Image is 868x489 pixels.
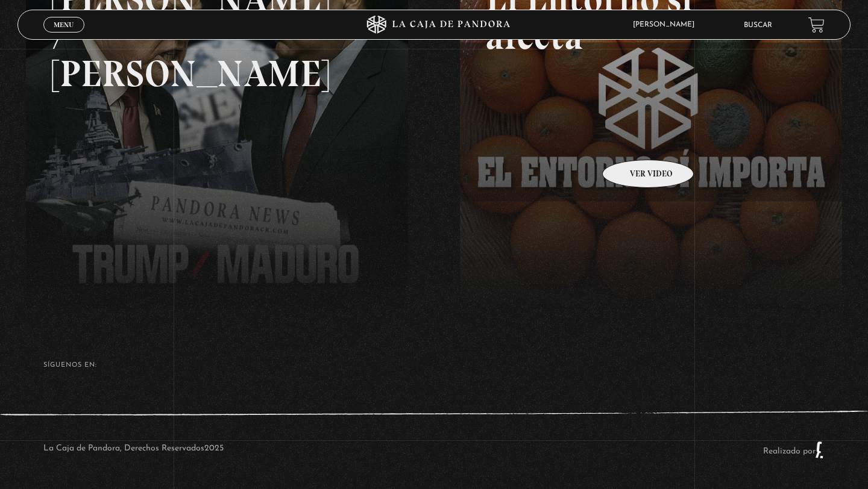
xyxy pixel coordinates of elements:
[54,21,74,28] span: Menu
[43,362,825,369] h4: SÍguenos en:
[763,447,825,456] a: Realizado por
[808,17,825,33] a: View your shopping cart
[50,31,78,40] span: Cerrar
[627,21,706,28] span: [PERSON_NAME]
[744,22,772,29] a: Buscar
[43,441,224,459] p: La Caja de Pandora, Derechos Reservados 2025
